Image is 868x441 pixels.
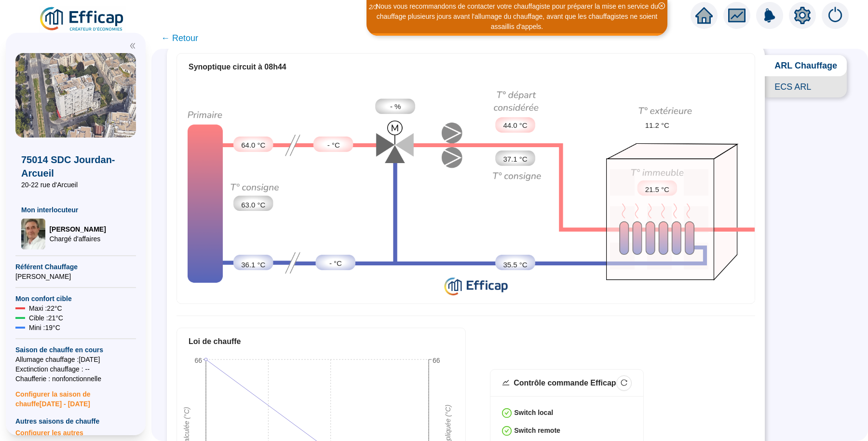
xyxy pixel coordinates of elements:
[765,55,847,76] span: ARL Chauffage
[49,224,106,234] span: [PERSON_NAME]
[49,234,106,244] span: Chargé d'affaires
[241,140,265,151] span: 64.0 °C
[29,313,63,323] span: Cible : 21 °C
[15,384,136,409] span: Configurer la saison de chauffe [DATE] - [DATE]
[177,80,755,301] div: Synoptique
[514,409,553,416] strong: Switch local
[21,219,45,249] img: Chargé d'affaires
[189,61,743,73] div: Synoptique circuit à 08h44
[327,140,340,151] span: - °C
[514,427,560,434] strong: Switch remote
[621,379,627,386] span: reload
[503,260,527,271] span: 35.5 °C
[21,153,130,180] span: 75014 SDC Jourdan-Arcueil
[29,323,60,332] span: Mini : 19 °C
[369,3,378,11] i: 2 / 3
[15,294,136,303] span: Mon confort cible
[765,76,847,97] span: ECS ARL
[503,120,527,131] span: 44.0 °C
[15,364,136,374] span: Exctinction chauffage : --
[15,345,136,355] span: Saison de chauffe en cours
[514,377,616,389] div: Contrôle commande Efficap
[794,7,811,24] span: setting
[329,258,342,269] span: - °C
[390,101,401,112] span: - %
[502,408,512,418] span: check-circle
[756,2,783,29] img: alerts
[15,355,136,364] span: Allumage chauffage : [DATE]
[695,7,713,24] span: home
[161,31,198,45] span: ← Retour
[728,7,746,24] span: fund
[194,357,202,364] tspan: 66
[645,120,669,131] span: 11.2 °C
[29,303,62,313] span: Maxi : 22 °C
[15,272,136,281] span: [PERSON_NAME]
[502,379,510,386] span: stock
[189,336,454,347] div: Loi de chauffe
[658,2,665,9] span: close-circle
[502,426,512,436] span: check-circle
[368,1,666,32] div: Nous vous recommandons de contacter votre chauffagiste pour préparer la mise en service du chauff...
[15,374,136,384] span: Chaufferie : non fonctionnelle
[129,42,136,49] span: double-left
[21,180,130,190] span: 20-22 rue d'Arcueil
[503,154,527,165] span: 37.1 °C
[241,260,265,271] span: 36.1 °C
[15,262,136,272] span: Référent Chauffage
[15,416,136,426] span: Autres saisons de chauffe
[39,6,126,33] img: efficap energie logo
[177,80,755,301] img: circuit-supervision.724c8d6b72cc0638e748.png
[822,2,849,29] img: alerts
[241,200,265,211] span: 63.0 °C
[21,205,130,215] span: Mon interlocuteur
[433,357,440,364] tspan: 66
